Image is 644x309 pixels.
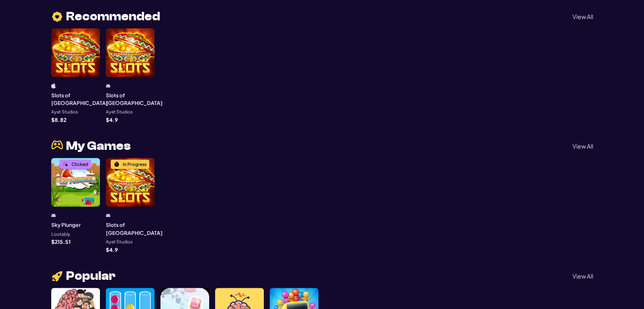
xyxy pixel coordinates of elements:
img: android [106,83,111,88]
p: $ 4.9 [106,247,118,252]
span: Recommended [66,11,160,22]
p: $ 215.51 [51,239,71,244]
img: Clicked [63,161,69,167]
img: android [51,212,56,218]
h3: Slots of [GEOGRAPHIC_DATA] [106,91,163,107]
img: android [106,212,111,218]
p: Ayet Studios [51,110,78,114]
h3: Sky Plunger [51,221,81,229]
span: Popular [66,270,116,282]
div: Clicked [72,162,88,167]
p: $ 8.82 [51,117,66,122]
img: heart [51,11,63,23]
h3: Slots of [GEOGRAPHIC_DATA] [106,221,163,237]
p: View All [572,273,593,279]
img: ios [51,83,56,88]
p: Ayet Studios [106,110,133,114]
span: My Games [66,140,131,152]
p: Lootably [51,232,70,237]
div: In Progress [123,162,146,167]
img: money [51,140,63,152]
img: rocket [51,270,63,282]
p: Ayet Studios [106,240,133,244]
img: In Progress [114,161,120,167]
p: $ 4.9 [106,117,118,122]
p: View All [572,143,593,149]
p: View All [572,14,593,19]
h3: Slots of [GEOGRAPHIC_DATA] [51,91,108,107]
